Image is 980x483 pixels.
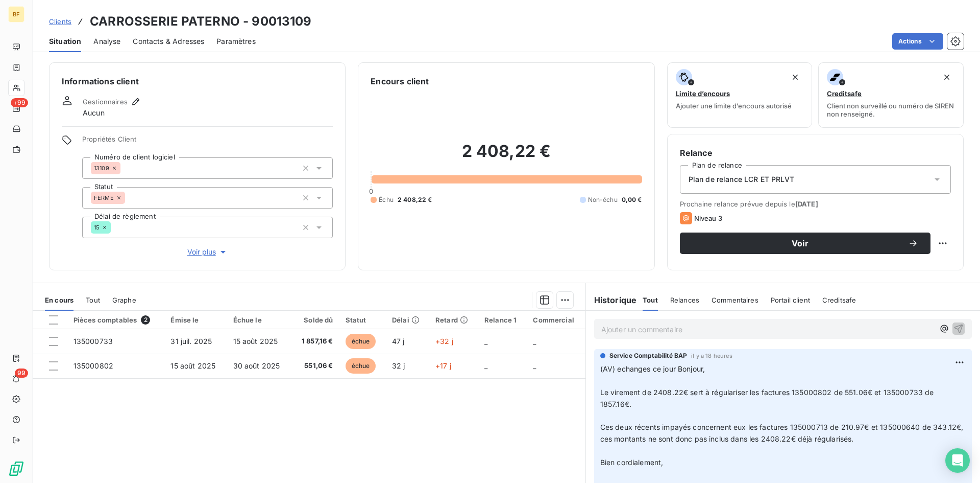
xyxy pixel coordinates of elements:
[298,361,333,371] span: 551,06 €
[484,337,487,346] span: _
[11,98,28,107] span: +99
[600,458,664,467] span: Bien cordialement,
[82,246,333,258] button: Voir plus
[771,296,810,304] span: Portail client
[170,337,212,346] span: 31 juil. 2025
[93,36,120,47] span: Analyse
[484,316,521,324] div: Relance 1
[822,296,856,304] span: Creditsafe
[94,195,114,201] span: FERME
[8,6,24,22] div: BF
[533,361,536,370] span: _
[298,336,333,347] span: 1 857,16 €
[187,247,228,257] span: Voir plus
[600,423,966,443] span: Ces deux récents impayés concernent eux les factures 135000713 de 210.97€ et 135000640 de 343.12€...
[818,62,964,128] button: CreditsafeClient non surveillé ou numéro de SIREN non renseigné.
[94,165,109,171] span: 13109
[533,316,579,324] div: Commercial
[945,448,970,473] div: Open Intercom Messenger
[670,296,699,304] span: Relances
[82,135,333,149] span: Propriétés Client
[892,33,943,50] button: Actions
[689,174,794,185] span: Plan de relance LCR ET PRLVT
[86,296,100,304] span: Tout
[45,296,73,304] span: En cours
[484,361,487,370] span: _
[83,98,128,106] span: Gestionnaires
[125,193,133,202] input: Ajouter une valeur
[392,337,405,346] span: 47 j
[346,316,380,324] div: Statut
[643,296,658,304] span: Tout
[49,36,81,47] span: Situation
[694,214,722,222] span: Niveau 3
[622,195,642,204] span: 0,00 €
[600,388,936,408] span: Le virement de 2408.22€ sert à régulariser les factures 135000802 de 551.06€ et 135000733 de 1857...
[15,369,28,378] span: 99
[435,316,472,324] div: Retard
[379,195,394,204] span: Échu
[435,337,453,346] span: +32 j
[692,239,908,247] span: Voir
[298,316,333,324] div: Solde dû
[83,108,105,118] span: Aucun
[371,141,642,172] h2: 2 408,22 €
[667,62,813,128] button: Limite d’encoursAjouter une limite d’encours autorisé
[73,361,113,370] span: 135000802
[170,316,220,324] div: Émise le
[120,164,129,173] input: Ajouter une valeur
[73,337,113,346] span: 135000733
[609,351,688,360] span: Service Comptabilité BAP
[680,233,930,254] button: Voir
[680,200,951,208] span: Prochaine relance prévue depuis le
[111,223,119,232] input: Ajouter une valeur
[346,334,376,349] span: échue
[369,187,373,195] span: 0
[392,361,405,370] span: 32 j
[712,296,758,304] span: Commentaires
[49,17,71,26] span: Clients
[680,147,951,159] h6: Relance
[62,75,333,87] h6: Informations client
[676,89,730,98] span: Limite d’encours
[233,337,278,346] span: 15 août 2025
[676,102,792,110] span: Ajouter une limite d’encours autorisé
[233,316,286,324] div: Échue le
[141,315,150,325] span: 2
[435,361,451,370] span: +17 j
[795,200,818,208] span: [DATE]
[371,75,429,87] h6: Encours client
[90,12,312,31] h3: CARROSSERIE PATERNO - 90013109
[170,361,215,370] span: 15 août 2025
[586,294,637,306] h6: Historique
[827,102,955,118] span: Client non surveillé ou numéro de SIREN non renseigné.
[133,36,204,47] span: Contacts & Adresses
[691,353,732,359] span: il y a 18 heures
[588,195,618,204] span: Non-échu
[346,358,376,374] span: échue
[216,36,256,47] span: Paramètres
[398,195,432,204] span: 2 408,22 €
[73,315,159,325] div: Pièces comptables
[112,296,136,304] span: Graphe
[600,364,705,373] span: (AV) echanges ce jour Bonjour,
[392,316,423,324] div: Délai
[49,16,71,27] a: Clients
[233,361,280,370] span: 30 août 2025
[94,224,100,231] span: 15
[8,461,24,477] img: Logo LeanPay
[827,89,862,98] span: Creditsafe
[533,337,536,346] span: _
